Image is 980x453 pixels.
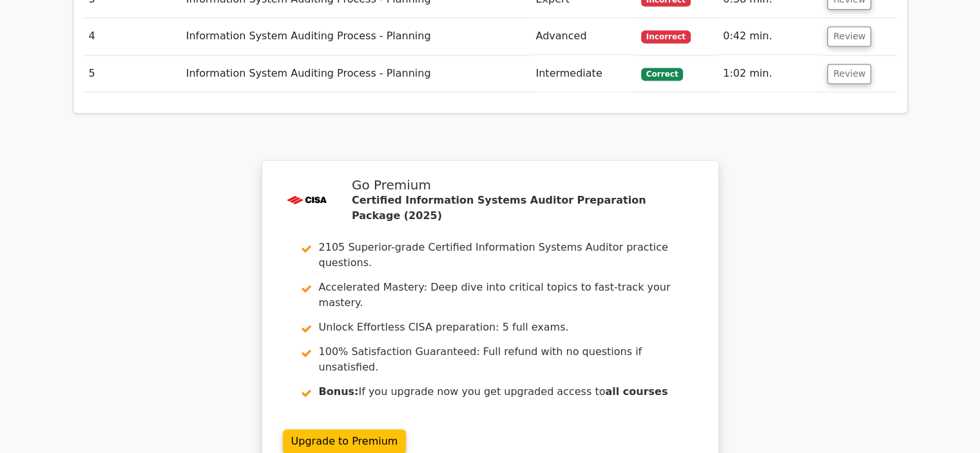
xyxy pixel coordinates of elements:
td: Intermediate [530,55,635,92]
button: Review [827,64,871,84]
span: Correct [641,68,683,81]
span: Incorrect [641,30,691,43]
td: 5 [84,55,181,92]
td: 4 [84,18,181,55]
td: Information System Auditing Process - Planning [181,55,531,92]
td: Information System Auditing Process - Planning [181,18,531,55]
td: 1:02 min. [718,55,822,92]
td: 0:42 min. [718,18,822,55]
td: Advanced [530,18,635,55]
button: Review [827,26,871,46]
